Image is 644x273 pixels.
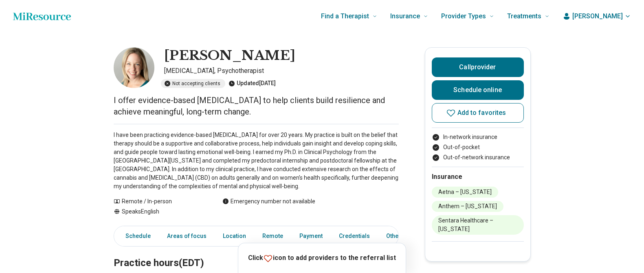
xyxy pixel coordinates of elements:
h1: [PERSON_NAME] [164,47,295,64]
button: Callprovider [432,57,524,77]
li: In-network insurance [432,133,524,141]
li: Anthem – [US_STATE] [432,201,503,212]
li: Out-of-pocket [432,143,524,152]
h2: Insurance [432,172,524,182]
span: Insurance [390,11,420,22]
span: Treatments [507,11,541,22]
div: Updated [DATE] [229,79,276,88]
a: Payment [295,228,327,244]
a: Areas of focus [162,228,211,244]
li: Sentara Healthcare – [US_STATE] [432,215,524,235]
span: Add to favorites [457,110,506,116]
p: [MEDICAL_DATA], Psychotherapist [164,66,399,76]
button: Add to favorites [432,103,524,123]
a: Other [381,228,411,244]
p: I have been practicing evidence-based [MEDICAL_DATA] for over 20 years. My practice is built on t... [114,131,399,191]
ul: Payment options [432,133,524,162]
button: [PERSON_NAME] [563,11,631,21]
a: Credentials [334,228,375,244]
div: Remote / In-person [114,197,206,206]
a: Remote [257,228,288,244]
p: I offer evidence-based [MEDICAL_DATA] to help clients build resilience and achieve meaningful, lo... [114,95,399,117]
a: Home page [13,8,71,24]
h2: Practice hours (EDT) [114,237,399,270]
a: Location [218,228,251,244]
p: Click icon to add providers to the referral list [248,253,396,263]
li: Out-of-network insurance [432,153,524,162]
li: Aetna – [US_STATE] [432,187,498,198]
div: Speaks English [114,207,206,216]
img: Erica Peters Finan, Psychologist [114,47,154,88]
div: Not accepting clients [161,79,225,88]
div: Emergency number not available [222,197,315,206]
span: [PERSON_NAME] [572,11,623,21]
span: Find a Therapist [321,11,369,22]
a: Schedule [116,228,156,244]
span: Provider Types [441,11,486,22]
a: Schedule online [432,80,524,100]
